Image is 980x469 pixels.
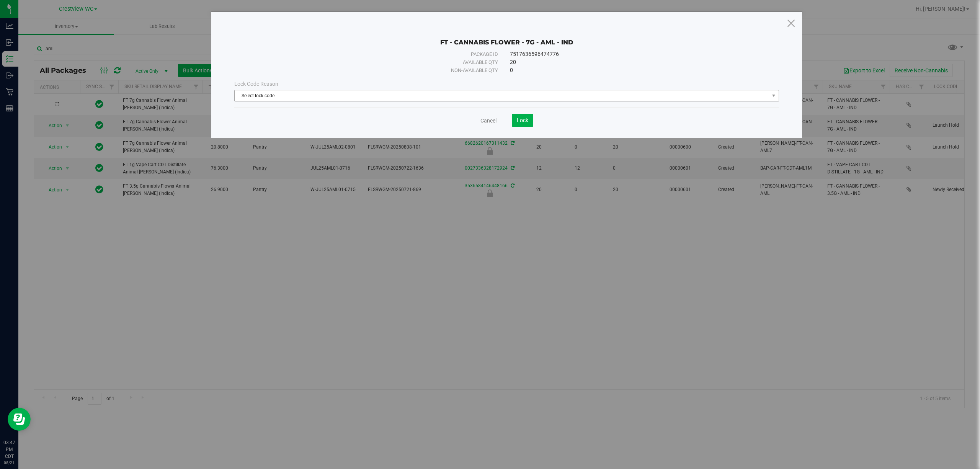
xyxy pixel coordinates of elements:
span: Select lock code [235,90,769,101]
span: Lock [517,117,528,123]
div: 0 [510,66,755,74]
div: Available qty [258,59,498,66]
iframe: Resource center [8,408,31,431]
div: 20 [510,58,755,66]
div: Package ID [258,51,498,58]
a: Cancel [480,117,497,124]
div: FT - CANNABIS FLOWER - 7G - AML - IND [234,27,779,46]
div: Non-available qty [258,67,498,74]
span: select [769,90,779,101]
button: Lock [512,114,533,127]
div: 7517636596474776 [510,50,755,58]
span: Lock Code Reason [234,81,278,87]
